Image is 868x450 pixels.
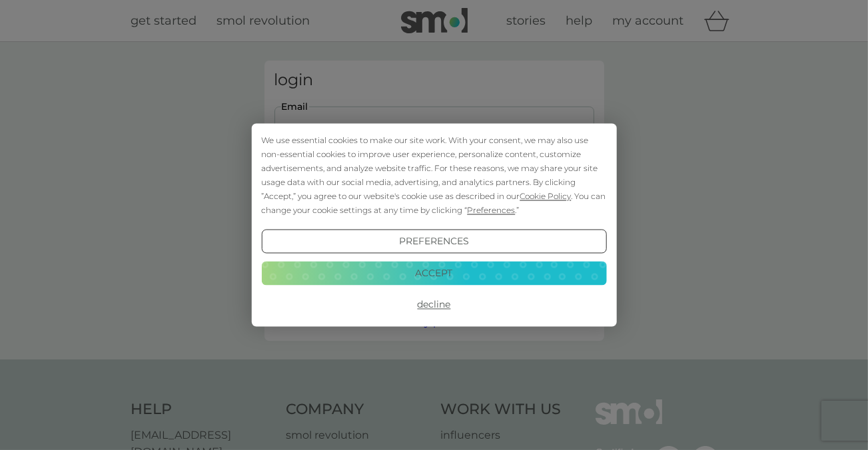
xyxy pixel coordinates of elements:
[261,261,606,285] button: Accept
[520,192,571,202] span: Cookie Policy
[467,206,515,216] span: Preferences
[261,293,606,317] button: Decline
[261,134,606,218] div: We use essential cookies to make our site work. With your consent, we may also use non-essential ...
[251,124,616,327] div: Cookie Consent Prompt
[261,230,606,254] button: Preferences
